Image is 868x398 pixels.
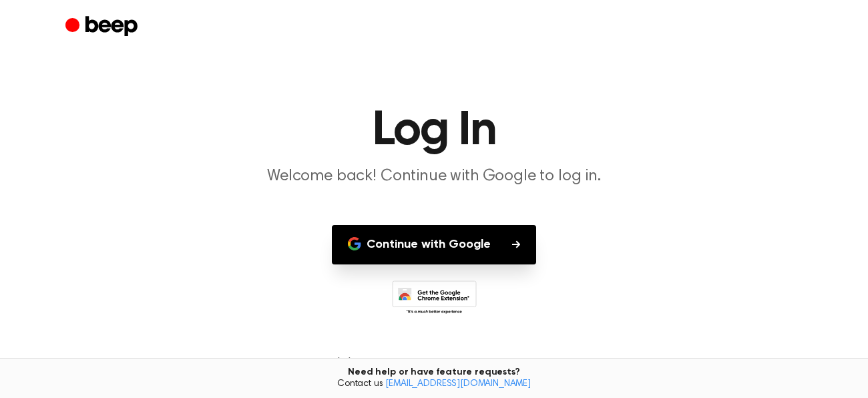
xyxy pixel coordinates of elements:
span: Contact us [8,379,860,391]
a: Beep [65,14,141,40]
a: Create an Account [447,355,550,373]
p: Don’t have an account? [16,355,852,373]
button: Continue with Google [332,225,536,264]
a: [EMAIL_ADDRESS][DOMAIN_NAME] [385,379,531,389]
h1: Log In [92,107,776,155]
p: Welcome back! Continue with Google to log in. [178,166,690,188]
